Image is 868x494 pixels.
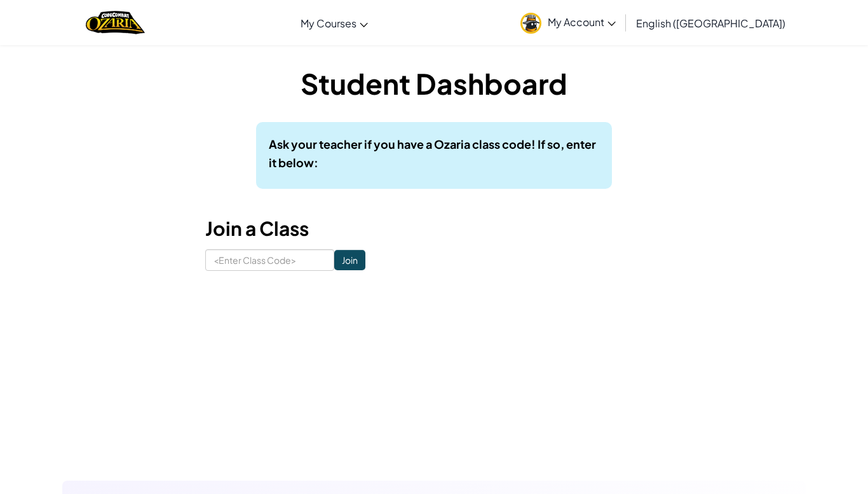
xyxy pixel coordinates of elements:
input: <Enter Class Code> [205,249,334,271]
input: Join [334,250,365,270]
b: Ask your teacher if you have a Ozaria class code! If so, enter it below: [269,137,596,170]
a: My Account [514,3,622,43]
h1: Student Dashboard [205,64,663,103]
img: avatar [520,13,541,34]
a: English ([GEOGRAPHIC_DATA]) [630,6,792,40]
span: English ([GEOGRAPHIC_DATA]) [636,17,785,30]
span: My Courses [301,17,356,30]
h3: Join a Class [205,214,663,243]
a: My Courses [294,6,374,40]
img: Home [86,10,145,36]
span: My Account [548,15,616,29]
a: Ozaria by CodeCombat logo [86,10,145,36]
